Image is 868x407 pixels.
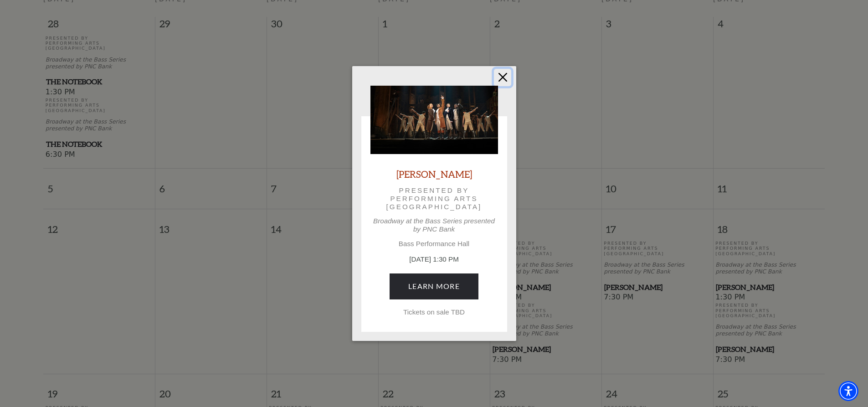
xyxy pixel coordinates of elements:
p: Broadway at the Bass Series presented by PNC Bank [370,217,498,233]
img: Hamilton [370,86,498,154]
p: Tickets on sale TBD [370,308,498,316]
p: Bass Performance Hall [370,240,498,248]
a: [PERSON_NAME] [396,168,472,180]
div: Accessibility Menu [838,381,858,401]
a: July 16, 1:30 PM Learn More Tickets on sale TBD [390,273,478,299]
button: Close [494,69,511,86]
p: Presented by Performing Arts [GEOGRAPHIC_DATA] [383,186,485,211]
p: [DATE] 1:30 PM [370,254,498,265]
